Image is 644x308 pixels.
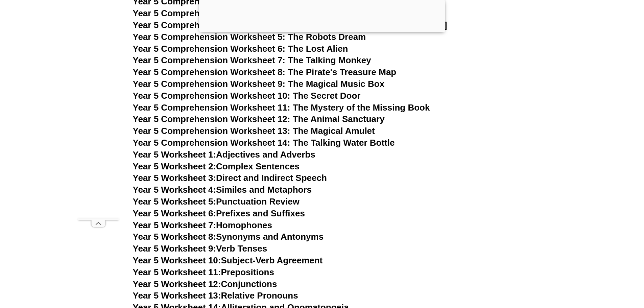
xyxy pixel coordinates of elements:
a: Year 5 Worksheet 7:Homophones [133,220,272,230]
a: Year 5 Worksheet 8:Synonyms and Antonyms [133,232,324,242]
span: Year 5 Worksheet 11: [133,267,221,277]
a: Year 5 Worksheet 5:Punctuation Review [133,196,300,207]
a: Year 5 Comprehension Worksheet 3: The Time Capsule [133,8,363,18]
iframe: Chat Widget [531,232,644,308]
a: Year 5 Comprehension Worksheet 13: The Magical Amulet [133,126,375,136]
span: Year 5 Worksheet 4: [133,185,216,195]
a: Year 5 Worksheet 13:Relative Pronouns [133,290,298,301]
span: Year 5 Worksheet 9: [133,243,216,254]
a: Year 5 Worksheet 12:Conjunctions [133,279,277,289]
a: Year 5 Comprehension Worksheet 7: The Talking Monkey [133,55,371,65]
a: Year 5 Worksheet 1:Adjectives and Adverbs [133,149,315,160]
a: Year 5 Comprehension Worksheet 8: The Pirate's Treasure Map [133,67,397,77]
span: Year 5 Worksheet 5: [133,196,216,207]
a: Year 5 Comprehension Worksheet 5: The Robots Dream [133,32,366,42]
a: Year 5 Comprehension Worksheet 12: The Animal Sanctuary [133,114,385,124]
a: Year 5 Comprehension Worksheet 6: The Lost Alien [133,44,348,54]
span: Year 5 Worksheet 2: [133,161,216,171]
a: Year 5 Worksheet 6:Prefixes and Suffixes [133,208,305,218]
span: Year 5 Worksheet 1: [133,149,216,160]
span: Year 5 Worksheet 6: [133,208,216,218]
a: Year 5 Comprehension Worksheet 14: The Talking Water Bottle [133,138,395,148]
span: Year 5 Worksheet 3: [133,173,216,183]
span: Year 5 Worksheet 13: [133,290,221,301]
a: Year 5 Comprehension Worksheet 9: The Magical Music Box [133,79,385,89]
span: Year 5 Worksheet 12: [133,279,221,289]
a: Year 5 Comprehension Worksheet 10: The Secret Door [133,91,361,101]
span: Year 5 Worksheet 8: [133,232,216,242]
span: Year 5 Worksheet 10: [133,255,221,265]
a: Year 5 Worksheet 11:Prepositions [133,267,274,277]
a: Year 5 Worksheet 10:Subject-Verb Agreement [133,255,323,265]
a: Year 5 Comprehension Worksheet 11: The Mystery of the Missing Book [133,102,430,113]
a: Year 5 Worksheet 4:Similes and Metaphors [133,185,312,195]
a: Year 5 Comprehension Worksheet 4: The Journey to [GEOGRAPHIC_DATA] [133,20,447,30]
a: Year 5 Worksheet 9:Verb Tenses [133,243,267,254]
a: Year 5 Worksheet 2:Complex Sentences [133,161,300,171]
iframe: Advertisement [78,16,119,218]
a: Year 5 Worksheet 3:Direct and Indirect Speech [133,173,327,183]
span: Year 5 Worksheet 7: [133,220,216,230]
